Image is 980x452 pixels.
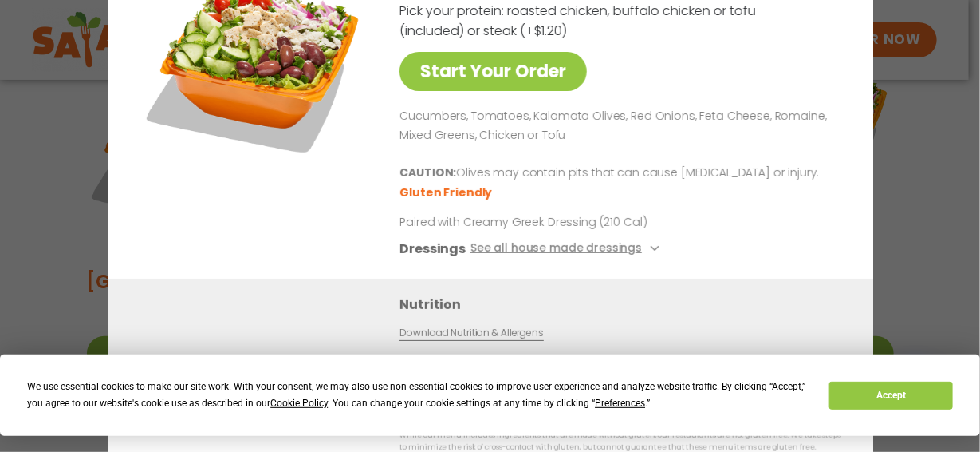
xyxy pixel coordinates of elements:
[399,214,695,231] p: Paired with Creamy Greek Dressing (210 Cal)
[470,239,663,259] button: See all house made dressings
[399,165,456,180] b: CAUTION:
[399,164,835,183] p: Olives may contain pits that can cause [MEDICAL_DATA] or injury.
[399,107,835,145] p: Cucumbers, Tomatoes, Kalamata Olives, Red Onions, Feta Cheese, Romaine, Mixed Greens, Chicken or ...
[270,398,328,409] span: Cookie Policy
[595,398,645,409] span: Preferences
[399,184,494,201] li: Gluten Friendly
[829,382,952,410] button: Accept
[27,379,810,412] div: We use essential cookies to make our site work. With your consent, we may also use non-essential ...
[399,326,543,341] a: Download Nutrition & Allergens
[399,239,466,259] h3: Dressings
[399,52,587,91] a: Start Your Order
[399,295,849,315] h3: Nutrition
[399,1,758,41] p: Pick your protein: roasted chicken, buffalo chicken or tofu (included) or steak (+$1.20)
